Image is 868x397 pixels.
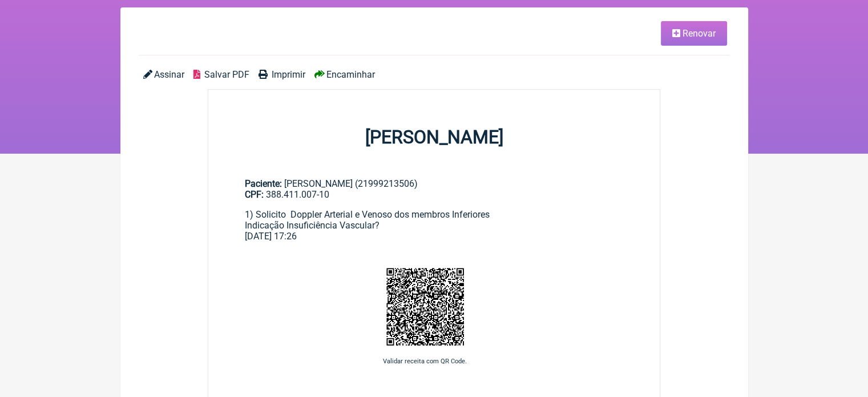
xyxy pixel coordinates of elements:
[326,69,375,80] span: Encaminhar
[683,28,716,39] span: Renovar
[245,178,282,189] span: Paciente:
[154,69,184,80] span: Assinar
[193,69,249,80] a: Salvar PDF
[661,21,727,46] a: Renovar
[208,358,642,365] p: Validar receita com QR Code.
[245,189,624,200] div: 388.411.007-10
[272,69,305,80] span: Imprimir
[314,69,375,80] a: Encaminhar
[259,69,305,80] a: Imprimir
[204,69,249,80] span: Salvar PDF
[245,189,264,200] span: CPF:
[382,264,468,350] img: s555JvVmsAAAAASUVORK5CYII=
[245,178,624,200] div: [PERSON_NAME] (21999213506)
[143,69,184,80] a: Assinar
[245,231,624,242] div: [DATE] 17:26
[208,126,660,148] h1: [PERSON_NAME]
[245,209,624,231] div: 1) Solicito Doppler Arterial e Venoso dos membros Inferiores Indicação Insuficiência Vascular?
